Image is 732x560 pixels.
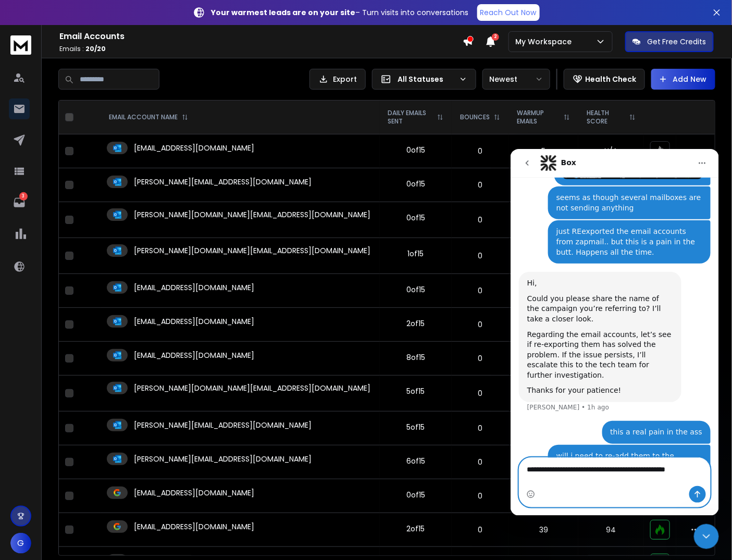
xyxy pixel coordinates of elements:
[9,192,30,213] a: 3
[508,308,578,342] td: 71
[508,342,578,376] td: 41
[511,149,719,516] iframe: Intercom live chat
[398,74,455,84] p: All Statuses
[408,248,424,259] div: 1 of 15
[508,134,578,168] td: 5
[647,36,706,47] p: Get Free Credits
[458,251,502,261] p: 0
[458,180,502,190] p: 0
[134,350,254,360] p: [EMAIL_ADDRESS][DOMAIN_NAME]
[460,113,490,121] p: BOUNCES
[134,209,370,220] p: [PERSON_NAME][DOMAIN_NAME][EMAIL_ADDRESS][DOMAIN_NAME]
[388,109,433,126] p: DAILY EMAILS SENT
[406,352,425,363] div: 8 of 15
[59,45,463,53] p: Emails :
[134,282,254,293] p: [EMAIL_ADDRESS][DOMAIN_NAME]
[625,31,714,52] button: Get Free Credits
[508,202,578,238] td: 79
[134,521,254,532] p: [EMAIL_ADDRESS][DOMAIN_NAME]
[59,30,463,43] h1: Email Accounts
[578,513,644,547] td: 94
[406,284,425,295] div: 0 of 15
[134,383,370,393] p: [PERSON_NAME][DOMAIN_NAME][EMAIL_ADDRESS][DOMAIN_NAME]
[10,35,31,55] img: logo
[406,179,425,189] div: 0 of 15
[508,513,578,547] td: 39
[458,423,502,433] p: 0
[492,33,499,41] span: 2
[406,490,425,500] div: 0 of 15
[458,285,502,296] p: 0
[406,145,425,155] div: 0 of 15
[134,316,254,327] p: [EMAIL_ADDRESS][DOMAIN_NAME]
[508,445,578,479] td: 43
[508,376,578,412] td: 51
[407,524,425,534] div: 2 of 15
[458,457,502,467] p: 0
[477,4,540,21] a: Reach Out Now
[651,69,715,90] button: Add New
[458,388,502,399] p: 0
[508,479,578,513] td: 50
[309,69,366,90] button: Export
[134,143,254,153] p: [EMAIL_ADDRESS][DOMAIN_NAME]
[458,215,502,225] p: 0
[458,319,502,330] p: 0
[564,69,645,90] button: Health Check
[515,36,576,47] p: My Workspace
[587,109,625,126] p: HEALTH SCORE
[134,454,312,464] p: [PERSON_NAME][EMAIL_ADDRESS][DOMAIN_NAME]
[407,318,425,329] div: 2 of 15
[694,524,719,549] iframe: Intercom live chat
[458,525,502,535] p: 0
[407,386,425,396] div: 5 of 15
[10,533,31,554] button: G
[134,488,254,498] p: [EMAIL_ADDRESS][DOMAIN_NAME]
[585,146,638,156] p: N/A
[85,44,106,53] span: 20 / 20
[134,420,312,430] p: [PERSON_NAME][EMAIL_ADDRESS][DOMAIN_NAME]
[109,113,188,121] div: EMAIL ACCOUNT NAME
[406,456,425,466] div: 6 of 15
[585,74,636,84] p: Health Check
[212,7,469,18] p: – Turn visits into conversations
[212,7,356,18] strong: Your warmest leads are on your site
[508,274,578,308] td: 84
[480,7,537,18] p: Reach Out Now
[407,422,425,432] div: 5 of 15
[458,491,502,501] p: 0
[517,109,560,126] p: WARMUP EMAILS
[508,412,578,445] td: 52
[458,146,502,156] p: 0
[19,192,28,201] p: 3
[508,238,578,274] td: 50
[458,353,502,364] p: 0
[482,69,550,90] button: Newest
[406,213,425,223] div: 0 of 15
